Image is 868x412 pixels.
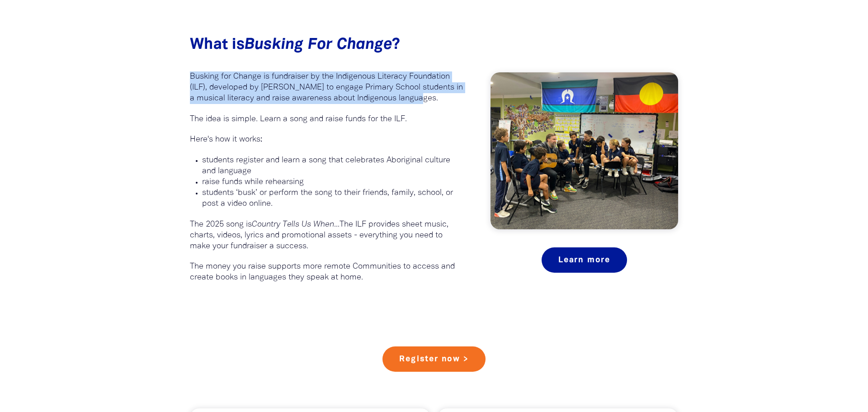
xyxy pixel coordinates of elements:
a: Register now > [382,346,485,372]
p: raise funds while rehearsing [202,177,463,188]
p: students ‘busk’ or perform the song to their friends, family, school, or post a video online. [202,188,463,209]
a: Learn more [542,247,627,273]
p: The 2025 song is The ILF provides sheet music, charts, videos, lyrics and promotional assets - ev... [190,219,463,252]
p: Here's how it works: [190,134,463,145]
em: Busking For Change [245,38,392,52]
em: Country Tells Us When... [252,221,340,228]
p: The idea is simple. Learn a song and raise funds for the ILF. [190,114,463,125]
p: The money you raise supports more remote Communities to access and create books in languages they... [190,261,463,283]
p: Busking for Change is fundraiser by the Indigenous Literacy Foundation (ILF), developed by [PERSO... [190,71,463,104]
p: students register and learn a song that celebrates Aboriginal culture and language [202,155,463,177]
img: Josh Pyke with a Busking For Change Class [491,72,678,229]
span: What is ? [190,38,401,52]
